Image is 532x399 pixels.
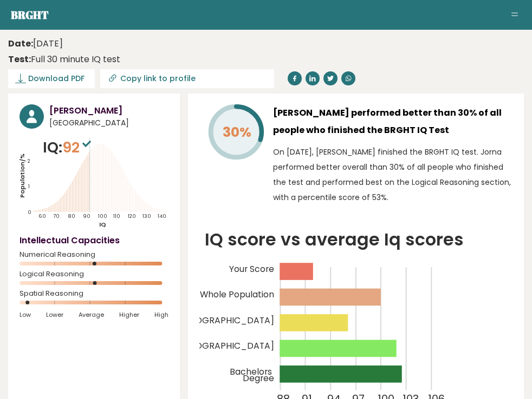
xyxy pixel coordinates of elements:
[20,234,168,247] h4: Intellectual Capacities
[38,212,46,220] tspan: 60
[205,228,464,251] tspan: IQ score vs average Iq scores
[54,212,60,220] tspan: 70
[79,311,104,318] span: Average
[8,69,95,88] a: Download PDF
[20,311,31,318] span: Low
[20,291,168,296] span: Spatial Reasoning
[83,212,90,220] tspan: 90
[62,137,94,157] span: 92
[508,9,521,22] button: Toggle navigation
[28,73,85,84] span: Download PDF
[46,311,63,318] span: Lower
[223,123,251,142] tspan: 30%
[230,263,275,275] tspan: Your Score
[273,144,512,205] p: On [DATE], [PERSON_NAME] finished the BRGHT IQ test. Jorna performed better overall than 30% of a...
[68,212,75,220] tspan: 80
[20,252,168,257] span: Numerical Reasoning
[8,53,31,65] b: Test:
[180,314,275,327] tspan: [GEOGRAPHIC_DATA]
[18,154,27,198] tspan: Population/%
[28,209,31,216] tspan: 0
[43,137,94,158] p: IQ:
[20,272,168,276] span: Logical Reasoning
[142,212,151,220] tspan: 130
[49,104,168,117] h3: [PERSON_NAME]
[230,365,272,378] tspan: Bachelors
[158,212,166,220] tspan: 140
[99,220,106,229] tspan: IQ
[49,117,168,129] span: [GEOGRAPHIC_DATA]
[98,212,107,220] tspan: 100
[243,373,275,385] tspan: Degree
[8,53,120,66] div: Full 30 minute IQ test
[11,8,49,22] a: Brght
[119,311,139,318] span: Higher
[273,104,512,139] h3: [PERSON_NAME] performed better than 30% of all people who finished the BRGHT IQ Test
[154,340,275,353] tspan: Age [DEMOGRAPHIC_DATA]
[154,311,168,318] span: High
[114,212,121,220] tspan: 110
[28,157,30,164] tspan: 2
[128,212,136,220] tspan: 120
[8,37,63,50] time: [DATE]
[8,37,33,50] b: Date:
[200,289,275,301] tspan: Whole Population
[28,183,30,190] tspan: 1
